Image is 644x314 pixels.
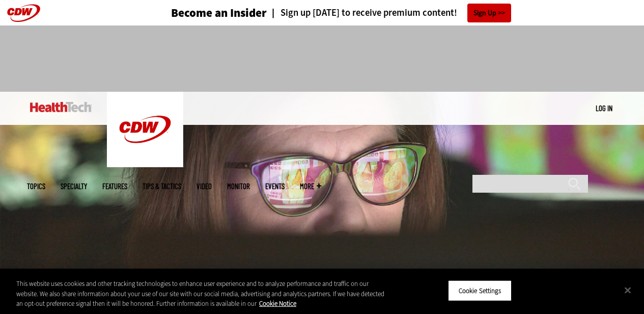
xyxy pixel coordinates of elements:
[197,182,212,190] a: Video
[107,159,183,170] a: CDW
[596,103,612,114] div: User menu
[227,182,250,190] a: MonITor
[143,182,181,190] a: Tips & Tactics
[300,182,321,190] span: More
[30,102,92,112] img: Home
[16,279,386,309] div: This website uses cookies and other tracking technologies to enhance user experience and to analy...
[259,299,296,308] a: More information about your privacy
[596,103,612,113] a: Log in
[137,36,508,82] iframe: advertisement
[107,92,183,167] img: Home
[448,280,512,301] button: Cookie Settings
[267,8,457,18] a: Sign up [DATE] to receive premium content!
[102,182,127,190] a: Features
[171,7,267,19] h3: Become an Insider
[61,182,87,190] span: Specialty
[265,182,285,190] a: Events
[617,279,639,301] button: Close
[27,182,45,190] span: Topics
[467,4,511,22] a: Sign Up
[133,7,267,19] a: Become an Insider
